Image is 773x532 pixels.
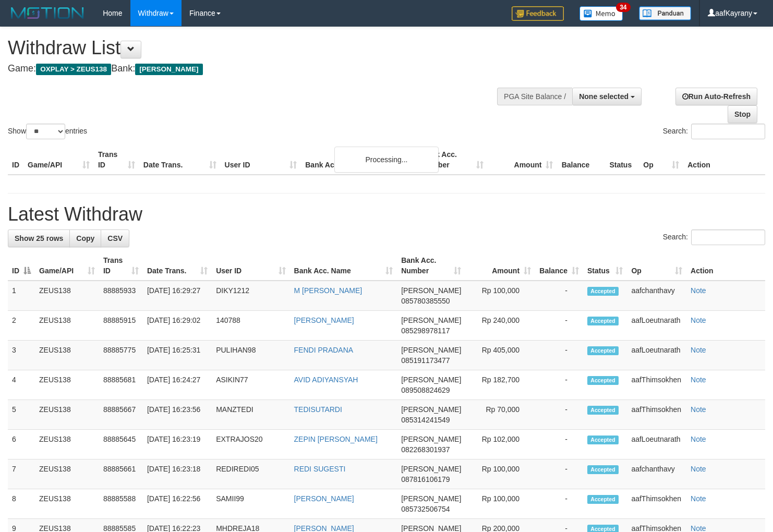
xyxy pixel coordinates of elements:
td: - [535,489,583,519]
th: Balance [557,145,605,175]
td: Rp 100,000 [465,281,535,311]
td: - [535,281,583,311]
td: - [535,400,583,430]
td: EXTRAJOS20 [212,430,289,460]
div: Processing... [334,147,439,173]
td: 1 [8,281,35,311]
button: None selected [572,88,642,105]
a: TEDISUTARDI [294,405,342,414]
label: Search: [663,229,765,245]
a: Note [691,346,706,354]
td: PULIHAN98 [212,341,289,370]
td: - [535,311,583,341]
td: [DATE] 16:29:27 [143,281,212,311]
th: User ID [221,145,301,175]
img: MOTION_logo.png [8,5,87,21]
td: - [535,430,583,460]
th: Action [683,145,765,175]
td: aafchanthavy [627,281,686,311]
td: aafLoeutnarath [627,430,686,460]
span: [PERSON_NAME] [401,494,461,503]
td: ZEUS138 [35,460,99,489]
a: Note [691,286,706,295]
h1: Withdraw List [8,38,505,58]
a: Run Auto-Refresh [675,88,757,105]
span: [PERSON_NAME] [401,286,461,295]
th: Amount: activate to sort column ascending [465,251,535,281]
span: Copy 085298978117 to clipboard [401,327,450,335]
a: [PERSON_NAME] [294,494,354,503]
th: Op [639,145,683,175]
a: Stop [728,105,757,123]
a: [PERSON_NAME] [294,316,354,324]
span: Accepted [587,406,619,415]
td: MANZTEDI [212,400,289,430]
a: Note [691,405,706,414]
td: [DATE] 16:25:31 [143,341,212,370]
span: Copy [76,234,94,243]
a: AVID ADIYANSYAH [294,376,358,384]
th: ID: activate to sort column descending [8,251,35,281]
th: ID [8,145,23,175]
span: None selected [579,92,629,101]
td: ZEUS138 [35,341,99,370]
td: 88885915 [99,311,143,341]
td: aafchanthavy [627,460,686,489]
td: - [535,341,583,370]
a: Copy [69,229,101,247]
th: Trans ID: activate to sort column ascending [99,251,143,281]
a: Note [691,316,706,324]
td: [DATE] 16:22:56 [143,489,212,519]
th: Bank Acc. Name: activate to sort column ascending [290,251,397,281]
td: 88885933 [99,281,143,311]
span: Accepted [587,436,619,444]
td: Rp 240,000 [465,311,535,341]
td: 8 [8,489,35,519]
th: User ID: activate to sort column ascending [212,251,289,281]
span: [PERSON_NAME] [401,405,461,414]
td: 3 [8,341,35,370]
span: Show 25 rows [15,234,63,243]
th: Game/API: activate to sort column ascending [35,251,99,281]
label: Show entries [8,124,87,139]
td: 140788 [212,311,289,341]
td: 88885775 [99,341,143,370]
td: aafThimsokhen [627,400,686,430]
td: ZEUS138 [35,311,99,341]
th: Bank Acc. Name [301,145,417,175]
label: Search: [663,124,765,139]
td: aafThimsokhen [627,370,686,400]
select: Showentries [26,124,65,139]
td: 88885645 [99,430,143,460]
th: Action [686,251,765,281]
span: Copy 082268301937 to clipboard [401,445,450,454]
th: Status: activate to sort column ascending [583,251,627,281]
td: [DATE] 16:29:02 [143,311,212,341]
span: Copy 089508824629 to clipboard [401,386,450,394]
td: 7 [8,460,35,489]
td: Rp 405,000 [465,341,535,370]
input: Search: [691,124,765,139]
span: Accepted [587,346,619,355]
td: 6 [8,430,35,460]
td: [DATE] 16:23:19 [143,430,212,460]
td: - [535,460,583,489]
td: ZEUS138 [35,430,99,460]
td: Rp 100,000 [465,489,535,519]
td: ZEUS138 [35,370,99,400]
td: 88885681 [99,370,143,400]
td: 2 [8,311,35,341]
span: Accepted [587,495,619,504]
th: Bank Acc. Number [418,145,488,175]
td: Rp 70,000 [465,400,535,430]
span: Copy 085191173477 to clipboard [401,356,450,365]
span: Accepted [587,287,619,296]
td: 88885661 [99,460,143,489]
a: REDI SUGESTI [294,465,346,473]
span: Copy 085314241549 to clipboard [401,416,450,424]
span: [PERSON_NAME] [401,346,461,354]
th: Date Trans.: activate to sort column ascending [143,251,212,281]
span: OXPLAY > ZEUS138 [36,64,111,75]
span: Accepted [587,465,619,474]
img: panduan.png [639,6,691,20]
